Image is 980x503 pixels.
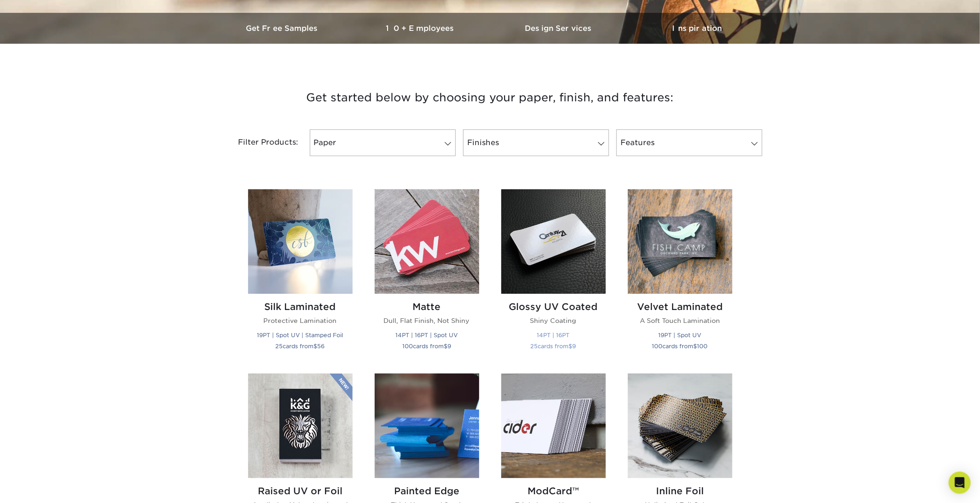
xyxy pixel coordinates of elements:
a: Velvet Laminated Business Cards Velvet Laminated A Soft Touch Lamination 19PT | Spot UV 100cards ... [628,189,732,362]
h3: 10+ Employees [352,24,490,33]
img: Painted Edge Business Cards [375,374,479,478]
h2: Raised UV or Foil [248,485,353,497]
small: cards from [652,343,708,350]
a: Matte Business Cards Matte Dull, Flat Finish, Not Shiny 14PT | 16PT | Spot UV 100cards from$9 [375,189,479,362]
span: 100 [697,343,708,350]
img: Inline Foil Business Cards [628,374,732,478]
a: Paper [310,129,456,156]
small: cards from [276,343,325,350]
span: 9 [573,343,576,350]
p: A Soft Touch Lamination [628,316,732,325]
h2: Matte [375,301,479,312]
span: $ [569,343,573,350]
a: Design Services [490,13,628,44]
img: Matte Business Cards [375,189,479,294]
a: Get Free Samples [214,13,352,44]
h2: ModCard™ [501,485,606,497]
a: Features [616,129,762,156]
h3: Design Services [490,24,628,33]
iframe: Google Customer Reviews [2,475,78,500]
span: $ [314,343,318,350]
h2: Velvet Laminated [628,301,732,312]
span: 100 [402,343,413,350]
small: 14PT | 16PT [537,332,570,339]
h3: Get Free Samples [214,24,352,33]
small: 14PT | 16PT | Spot UV [396,332,458,339]
p: Shiny Coating [501,316,606,325]
a: Silk Laminated Business Cards Silk Laminated Protective Lamination 19PT | Spot UV | Stamped Foil ... [248,189,353,362]
span: 25 [276,343,283,350]
h3: Get started below by choosing your paper, finish, and features: [221,77,760,118]
img: Silk Laminated Business Cards [248,189,353,294]
span: $ [694,343,697,350]
img: Velvet Laminated Business Cards [628,189,732,294]
small: cards from [531,343,576,350]
div: Open Intercom Messenger [949,472,971,494]
small: cards from [402,343,451,350]
img: ModCard™ Business Cards [501,374,606,478]
h3: Inspiration [628,24,766,33]
p: Dull, Flat Finish, Not Shiny [375,316,479,325]
a: Inspiration [628,13,766,44]
span: 25 [531,343,538,350]
small: 19PT | Spot UV | Stamped Foil [257,332,343,339]
h2: Silk Laminated [248,301,353,312]
span: 9 [447,343,451,350]
div: Filter Products: [214,129,306,156]
span: 56 [318,343,325,350]
h2: Painted Edge [375,485,479,497]
a: 10+ Employees [352,13,490,44]
img: Raised UV or Foil Business Cards [248,374,353,478]
span: $ [444,343,447,350]
span: 100 [652,343,663,350]
img: Glossy UV Coated Business Cards [501,189,606,294]
h2: Glossy UV Coated [501,301,606,312]
h2: Inline Foil [628,485,732,497]
small: 19PT | Spot UV [659,332,702,339]
img: New Product [330,374,353,401]
a: Finishes [463,129,609,156]
a: Glossy UV Coated Business Cards Glossy UV Coated Shiny Coating 14PT | 16PT 25cards from$9 [501,189,606,362]
p: Protective Lamination [248,316,353,325]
